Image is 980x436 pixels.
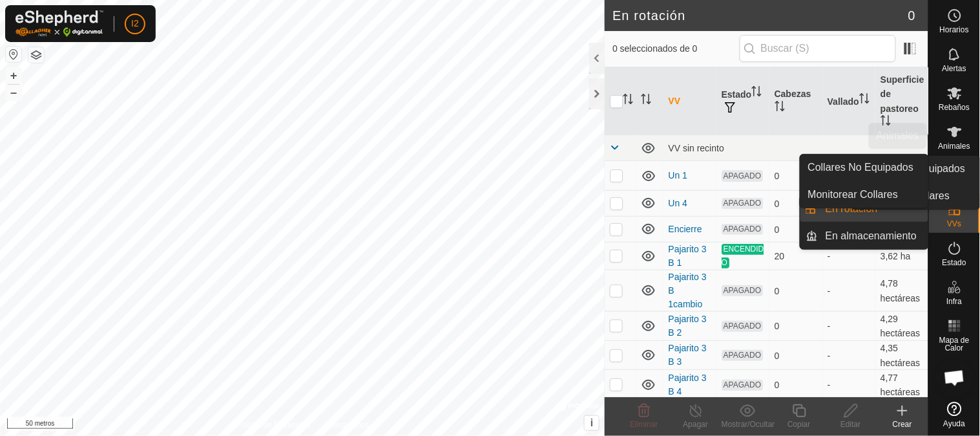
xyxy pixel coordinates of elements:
p-sorticon: Activar para ordenar [881,117,891,127]
font: I2 [131,18,139,28]
font: 20 [775,251,785,261]
font: APAGADO [724,171,761,180]
font: En rotación [826,203,878,214]
font: VV sin recinto [668,143,724,153]
a: Collares No Equipados [800,155,928,180]
font: 4,29 hectáreas [881,314,920,338]
font: 4,77 hectáreas [881,373,920,397]
span: Monitorear Collares [808,187,899,202]
font: 4,78 hectáreas [881,278,920,303]
font: Ayuda [944,419,966,428]
font: Infra [946,297,962,306]
font: 0 [775,380,780,390]
font: APAGADO [724,225,761,234]
font: + [10,69,17,82]
font: Editar [840,420,860,429]
input: Buscar (S) [740,35,896,62]
a: Ayuda [929,397,980,433]
a: Pajarito 3 B 1cambio [668,272,706,309]
font: Alertas [943,64,966,73]
font: 3,62 ha [881,251,911,261]
a: Política de Privacidad [236,419,310,431]
font: Estado [722,89,752,100]
p-sorticon: Activar para ordenar [623,96,633,106]
font: 0 [775,224,780,234]
font: 0 [775,198,780,208]
p-sorticon: Activar para ordenar [641,96,651,106]
p-sorticon: Activar para ordenar [775,103,785,113]
a: En rotación [818,196,928,222]
a: En almacenamiento [818,223,928,249]
a: Contáctenos [326,419,369,431]
font: Vallado [828,96,859,107]
font: Apagar [683,420,709,429]
p-sorticon: Activar para ordenar [751,88,762,98]
font: Animales [939,142,970,151]
font: Estado [943,258,966,267]
font: Contáctenos [326,420,369,430]
font: VV [668,96,680,106]
font: - [828,380,831,390]
font: - [828,251,831,261]
font: Eliminar [630,420,658,429]
font: En almacenamiento [826,230,917,241]
font: Crear [893,420,912,429]
font: APAGADO [724,351,761,360]
font: Horarios [940,25,969,34]
button: + [6,68,21,83]
font: – [10,85,17,99]
font: ENCENDIDO [722,245,764,268]
font: 0 [908,8,915,23]
font: 0 [775,350,780,360]
font: - [828,285,831,296]
font: i [590,417,593,428]
font: 0 [775,171,780,181]
font: Mostrar/Ocultar [722,420,775,429]
font: 0 seleccionados de 0 [612,43,698,54]
button: i [585,416,599,430]
font: VVs [947,219,961,228]
font: APAGADO [724,199,761,208]
a: Pajarito 3 B 4 [668,373,706,397]
a: Un 4 [668,198,687,208]
font: APAGADO [724,287,761,296]
font: APAGADO [724,322,761,331]
li: En rotación [800,196,928,222]
font: Superficie de pastoreo [881,74,924,113]
a: Pajarito 3 B 3 [668,343,706,367]
button: Restablecer Mapa [6,47,21,62]
button: Capas del Mapa [28,47,44,63]
font: Rebaños [939,103,970,112]
font: Política de Privacidad [236,420,310,430]
img: Logotipo de Gallagher [16,10,103,37]
a: Pajarito 3 B 1 [668,244,706,268]
a: Encierre [668,224,702,234]
font: APAGADO [724,380,761,389]
font: 4,35 hectáreas [881,343,920,367]
font: 0 [775,285,780,296]
font: Copiar [787,420,810,429]
font: - [828,350,831,360]
a: Un 1 [668,170,687,180]
li: En almacenamiento [800,223,928,249]
font: - [828,321,831,331]
font: Mapa de Calor [939,336,970,353]
font: Cabezas [775,89,811,99]
div: Chat abierto [935,358,974,397]
a: Pajarito 3 B 2 [668,314,706,338]
font: 0 [775,321,780,331]
span: Collares No Equipados [808,160,914,175]
a: Monitorear Collares [800,182,928,208]
p-sorticon: Activar para ordenar [859,95,870,105]
button: – [6,85,21,100]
